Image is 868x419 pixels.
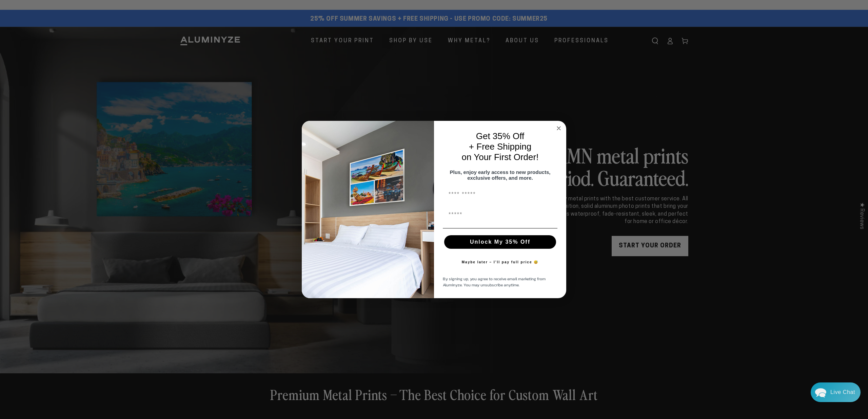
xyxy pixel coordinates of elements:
[302,121,434,298] img: 728e4f65-7e6c-44e2-b7d1-0292a396982f.jpeg
[444,235,556,249] button: Unlock My 35% Off
[830,382,855,402] div: Contact Us Directly
[458,256,542,269] button: Maybe later – I’ll pay full price 😅
[469,141,531,152] span: + Free Shipping
[555,124,563,132] button: Close dialog
[811,382,861,402] div: Chat widget toggle
[476,131,525,141] span: Get 35% Off
[450,169,551,181] span: Plus, enjoy early access to new products, exclusive offers, and more.
[443,276,546,288] span: By signing up, you agree to receive email marketing from Aluminyze. You may unsubscribe anytime.
[462,152,539,162] span: on Your First Order!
